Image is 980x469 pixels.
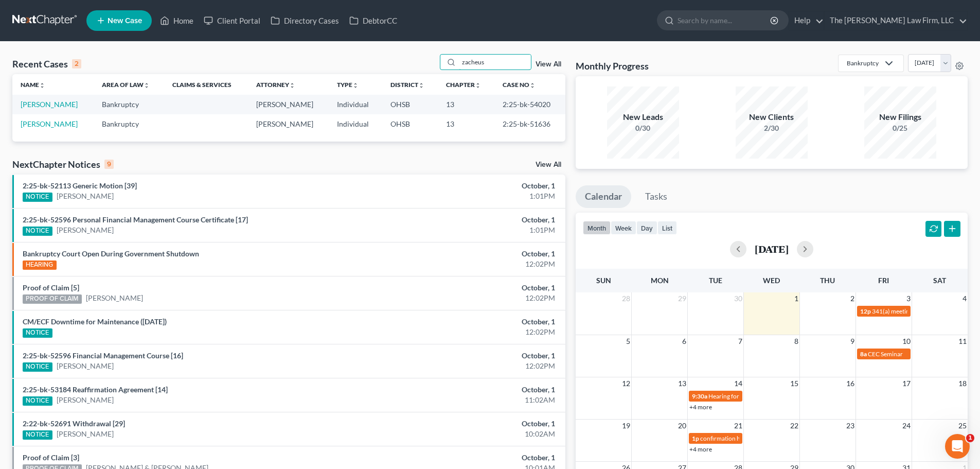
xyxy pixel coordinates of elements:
[23,193,52,202] div: NOTICE
[438,95,494,114] td: 13
[845,377,856,390] span: 16
[384,419,555,429] div: October, 1
[611,221,636,235] button: week
[651,276,669,285] span: Mon
[700,435,870,442] span: confirmation hearing for [PERSON_NAME] & [PERSON_NAME]
[108,17,142,25] span: New Case
[23,362,52,372] div: NOTICE
[21,119,78,128] a: [PERSON_NAME]
[384,453,555,463] div: October, 1
[23,351,183,360] a: 2:25-bk-52596 Financial Management Course [16]
[382,95,438,114] td: OHSB
[57,395,114,405] a: [PERSON_NAME]
[199,11,265,30] a: Client Portal
[12,158,114,170] div: NextChapter Notices
[825,11,967,30] a: The [PERSON_NAME] Law Firm, LLC
[793,292,799,305] span: 1
[384,429,555,439] div: 10:02AM
[39,82,45,89] i: unfold_more
[23,317,167,326] a: CM/ECF Downtime for Maintenance ([DATE])
[901,335,912,348] span: 10
[709,276,722,285] span: Tue
[475,82,481,89] i: unfold_more
[657,221,677,235] button: list
[789,377,799,390] span: 15
[384,351,555,361] div: October, 1
[621,420,631,432] span: 19
[583,221,611,235] button: month
[438,114,494,133] td: 13
[494,114,565,133] td: 2:25-bk-51636
[337,81,359,89] a: Typeunfold_more
[793,335,799,348] span: 8
[878,276,889,285] span: Fri
[860,307,871,315] span: 12p
[529,82,536,89] i: unfold_more
[677,420,687,432] span: 20
[94,114,165,133] td: Bankruptcy
[102,81,150,89] a: Area of Lawunfold_more
[625,335,631,348] span: 5
[446,81,481,89] a: Chapterunfold_more
[736,123,808,133] div: 2/30
[737,335,743,348] span: 7
[57,361,114,371] a: [PERSON_NAME]
[864,123,936,133] div: 0/25
[849,335,856,348] span: 9
[755,244,789,254] h2: [DATE]
[164,74,247,95] th: Claims & Services
[23,215,248,224] a: 2:25-bk-52596 Personal Financial Management Course Certificate [17]
[23,227,52,236] div: NOTICE
[23,249,199,258] a: Bankruptcy Court Open During Government Shutdown
[536,61,561,68] a: View All
[820,276,835,285] span: Thu
[763,276,780,285] span: Wed
[384,327,555,337] div: 12:02PM
[868,350,903,358] span: CEC Seminar
[596,276,611,285] span: Sun
[104,160,114,169] div: 9
[933,276,946,285] span: Sat
[384,293,555,303] div: 12:02PM
[677,292,687,305] span: 29
[23,260,57,270] div: HEARING
[689,403,712,411] a: +4 more
[384,215,555,225] div: October, 1
[678,11,772,30] input: Search by name...
[384,225,555,235] div: 1:01PM
[265,11,344,30] a: Directory Cases
[384,317,555,327] div: October, 1
[384,191,555,201] div: 1:01PM
[689,445,712,453] a: +4 more
[961,292,968,305] span: 4
[384,395,555,405] div: 11:02AM
[864,111,936,123] div: New Filings
[382,114,438,133] td: OHSB
[957,420,968,432] span: 25
[901,377,912,390] span: 17
[23,419,125,428] a: 2:22-bk-52691 Withdrawal [29]
[692,392,707,400] span: 9:30a
[708,392,789,400] span: Hearing for [PERSON_NAME]
[733,377,743,390] span: 14
[57,225,114,235] a: [PERSON_NAME]
[86,293,143,303] a: [PERSON_NAME]
[503,81,536,89] a: Case Nounfold_more
[23,181,137,190] a: 2:25-bk-52113 Generic Motion [39]
[23,385,168,394] a: 2:25-bk-53184 Reaffirmation Agreement [14]
[736,111,808,123] div: New Clients
[459,55,531,70] input: Search by name...
[248,95,329,114] td: [PERSON_NAME]
[789,420,799,432] span: 22
[636,185,676,208] a: Tasks
[945,434,970,459] iframe: Intercom live chat
[256,81,295,89] a: Attorneyunfold_more
[966,434,974,442] span: 1
[384,361,555,371] div: 12:02PM
[733,420,743,432] span: 21
[872,307,971,315] span: 341(a) meeting for [PERSON_NAME]
[957,377,968,390] span: 18
[21,81,45,89] a: Nameunfold_more
[494,95,565,114] td: 2:25-bk-54020
[352,82,359,89] i: unfold_more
